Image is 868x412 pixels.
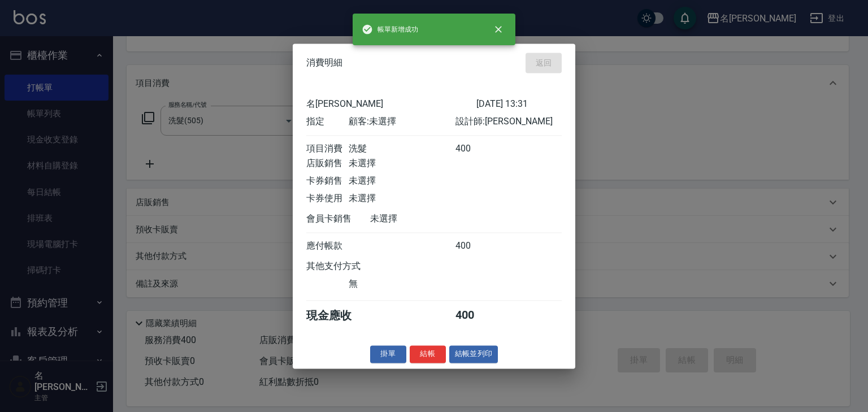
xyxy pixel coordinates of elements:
[306,116,349,128] div: 指定
[306,240,349,252] div: 應付帳款
[349,193,455,205] div: 未選擇
[455,143,498,155] div: 400
[410,345,446,363] button: 結帳
[306,57,342,68] span: 消費明細
[455,240,498,252] div: 400
[362,24,418,35] span: 帳單新增成功
[455,116,562,128] div: 設計師: [PERSON_NAME]
[349,143,455,155] div: 洗髮
[349,158,455,170] div: 未選擇
[370,213,476,225] div: 未選擇
[349,116,455,128] div: 顧客: 未選擇
[455,308,498,323] div: 400
[486,17,511,42] button: close
[306,175,349,187] div: 卡券銷售
[306,143,349,155] div: 項目消費
[349,278,455,290] div: 無
[306,98,476,110] div: 名[PERSON_NAME]
[476,98,562,110] div: [DATE] 13:31
[306,308,370,323] div: 現金應收
[370,345,406,363] button: 掛單
[449,345,498,363] button: 結帳並列印
[306,193,349,205] div: 卡券使用
[306,213,370,225] div: 會員卡銷售
[349,175,455,187] div: 未選擇
[306,158,349,170] div: 店販銷售
[306,261,392,272] div: 其他支付方式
